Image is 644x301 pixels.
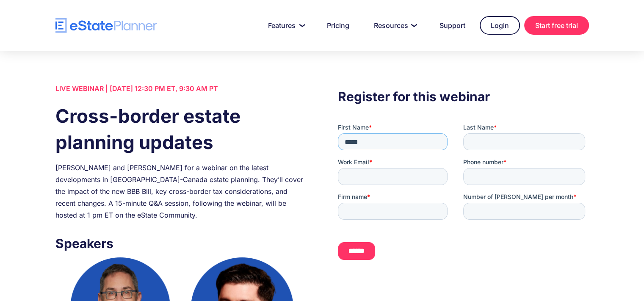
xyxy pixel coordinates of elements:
a: Start free trial [524,16,589,35]
div: [PERSON_NAME] and [PERSON_NAME] for a webinar on the latest developments in [GEOGRAPHIC_DATA]-Can... [55,162,306,221]
h3: Speakers [55,234,306,253]
div: LIVE WEBINAR | [DATE] 12:30 PM ET, 9:30 AM PT [55,83,306,94]
iframe: Form 0 [338,123,589,267]
a: Pricing [317,17,359,34]
h3: Register for this webinar [338,87,589,106]
a: Resources [364,17,425,34]
a: Support [429,17,475,34]
a: Login [480,16,520,35]
a: home [55,18,157,33]
a: Features [258,17,312,34]
h1: Cross-border estate planning updates [55,103,306,155]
